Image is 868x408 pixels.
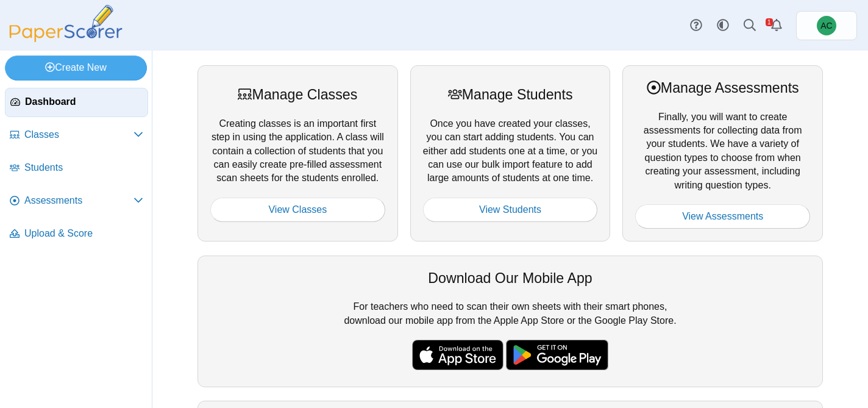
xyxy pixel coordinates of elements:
a: Students [5,154,148,183]
span: Classes [24,128,133,141]
a: View Assessments [635,204,810,229]
span: Assessments [24,194,133,207]
div: For teachers who need to scan their own sheets with their smart phones, download our mobile app f... [197,256,823,387]
a: Create New [5,55,147,80]
img: apple-store-badge.svg [412,340,503,370]
span: Dashboard [25,95,143,109]
img: google-play-badge.png [506,340,608,370]
a: View Classes [210,198,385,222]
a: Alerts [763,12,790,39]
img: PaperScorer [5,5,127,42]
span: Students [24,161,143,174]
a: Assessments [5,187,148,216]
div: Once you have created your classes, you can start adding students. You can either add students on... [410,65,611,242]
div: Finally, you will want to create assessments for collecting data from your students. We have a va... [622,65,823,242]
div: Manage Students [423,85,598,104]
div: Manage Classes [210,85,385,104]
a: Upload & Score [5,220,148,249]
a: Andrew Christman [796,11,857,40]
span: Andrew Christman [820,21,832,30]
span: Andrew Christman [817,16,836,35]
div: Creating classes is an important first step in using the application. A class will contain a coll... [197,65,398,242]
a: Classes [5,121,148,150]
div: Manage Assessments [635,78,810,98]
span: Upload & Score [24,227,143,240]
a: View Students [423,198,598,222]
div: Download Our Mobile App [210,268,810,288]
a: Dashboard [5,88,148,117]
a: PaperScorer [5,34,127,44]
